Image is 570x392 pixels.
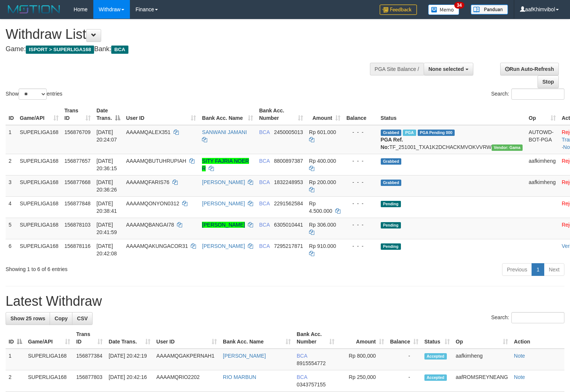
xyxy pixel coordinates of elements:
th: Op: activate to sort column ascending [453,327,511,349]
th: Date Trans.: activate to sort column descending [94,104,123,125]
a: CSV [72,312,93,325]
td: 156877384 [73,349,106,370]
span: Copy 7295217871 to clipboard [274,243,303,249]
span: Rp 4.500.000 [309,200,332,214]
th: Balance: activate to sort column ascending [387,327,421,349]
span: ISPORT > SUPERLIGA168 [26,46,94,54]
span: 156877848 [65,200,91,206]
a: SANWANI JAMANI [202,129,247,135]
td: SUPERLIGA168 [25,370,73,392]
span: Marked by aafsoycanthlai [403,130,416,136]
th: Bank Acc. Number: activate to sort column ascending [256,104,306,125]
span: Grabbed [381,130,402,136]
td: 156877803 [73,370,106,392]
span: 156878116 [65,243,91,249]
td: 1 [6,125,17,154]
a: [PERSON_NAME] [223,353,266,359]
span: Show 25 rows [10,315,45,321]
td: - [387,370,421,392]
th: Trans ID: activate to sort column ascending [62,104,94,125]
th: User ID: activate to sort column ascending [153,327,220,349]
th: Bank Acc. Number: activate to sort column ascending [294,327,337,349]
div: - - - [346,128,375,136]
a: Show 25 rows [6,312,50,325]
span: 156877668 [65,179,91,185]
td: 1 [6,349,25,370]
span: Copy 8915554772 to clipboard [297,360,326,366]
span: BCA [259,179,270,185]
a: [PERSON_NAME] [202,222,245,228]
h1: Withdraw List [6,27,373,42]
span: AAAAMQBANGAI78 [126,222,174,228]
th: Status: activate to sort column ascending [421,327,453,349]
label: Show entries [6,88,62,100]
label: Search: [491,312,564,323]
td: TF_251001_TXA1K2DCHACKMVOKVVRW [378,125,526,154]
img: panduan.png [471,4,508,15]
th: Amount: activate to sort column ascending [337,327,387,349]
span: Accepted [424,353,447,360]
span: AAAAMQBUTUHRUPIAH [126,158,186,164]
span: [DATE] 20:36:15 [97,158,117,171]
td: [DATE] 20:42:16 [106,370,153,392]
span: BCA [259,129,270,135]
span: Copy 0343757155 to clipboard [297,382,326,388]
span: [DATE] 20:38:41 [97,200,117,214]
span: AAAAMQALEX351 [126,129,171,135]
td: SUPERLIGA168 [25,349,73,370]
span: [DATE] 20:41:59 [97,222,117,235]
td: 2 [6,154,17,175]
a: SITY FAJRIA NOER R [202,158,249,171]
h1: Latest Withdraw [6,294,564,309]
select: Showentries [19,88,47,100]
span: Copy [54,315,68,321]
a: Note [514,353,525,359]
th: ID [6,104,17,125]
td: SUPERLIGA168 [17,175,62,196]
th: Status [378,104,526,125]
a: Run Auto-Refresh [500,63,559,75]
th: ID: activate to sort column descending [6,327,25,349]
a: Copy [50,312,72,325]
td: SUPERLIGA168 [17,154,62,175]
div: - - - [346,157,375,165]
img: Feedback.jpg [380,4,417,15]
div: - - - [346,221,375,228]
td: 3 [6,175,17,196]
span: 34 [454,2,464,9]
a: Stop [538,75,559,88]
span: AAAAMQFARIS76 [126,179,169,185]
td: SUPERLIGA168 [17,125,62,154]
span: Copy 1832248953 to clipboard [274,179,303,185]
td: 4 [6,196,17,218]
span: BCA [259,243,270,249]
span: Copy 8800897387 to clipboard [274,158,303,164]
div: PGA Site Balance / [370,63,424,75]
span: AAAAMQAKUNGACOR31 [126,243,188,249]
td: Rp 800,000 [337,349,387,370]
span: AAAAMQONYON0312 [126,200,179,206]
span: BCA [111,46,128,54]
label: Search: [491,88,564,100]
span: 156878103 [65,222,91,228]
span: Rp 601.000 [309,129,336,135]
td: SUPERLIGA168 [17,196,62,218]
td: SUPERLIGA168 [17,218,62,239]
th: Game/API: activate to sort column ascending [25,327,73,349]
span: Grabbed [381,158,402,165]
span: PGA Pending [418,130,455,136]
th: User ID: activate to sort column ascending [123,104,199,125]
td: aafkimheng [526,154,558,175]
a: [PERSON_NAME] [202,243,245,249]
a: Next [544,263,564,276]
th: Date Trans.: activate to sort column ascending [106,327,153,349]
input: Search: [511,88,564,100]
span: Vendor URL: https://trx31.1velocity.biz [492,144,523,151]
th: Bank Acc. Name: activate to sort column ascending [199,104,256,125]
span: [DATE] 20:24:07 [97,129,117,143]
h4: Game: Bank: [6,46,373,53]
a: Previous [502,263,532,276]
span: Grabbed [381,180,402,186]
span: BCA [259,200,270,206]
td: aafROMSREYNEANG [453,370,511,392]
